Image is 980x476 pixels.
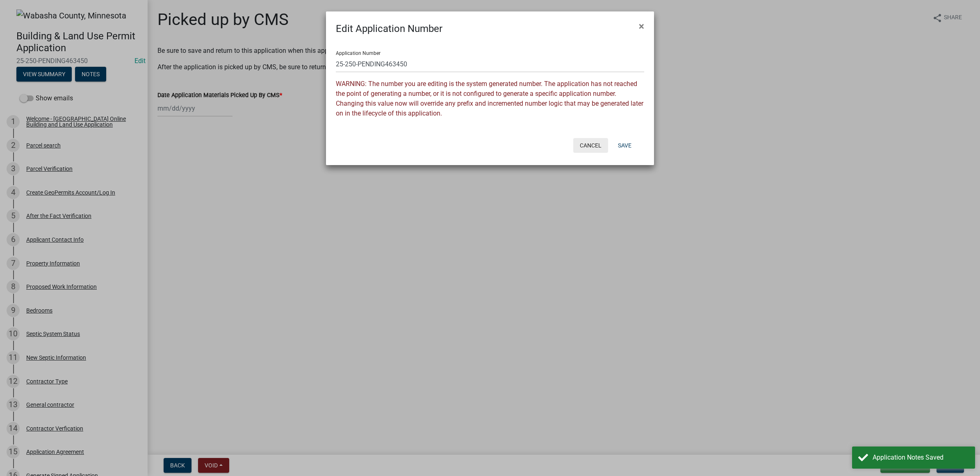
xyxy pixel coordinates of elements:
span: × [639,20,644,32]
button: Save [611,138,638,153]
p: WARNING: The number you are editing is the system generated number. The application has not reach... [336,79,644,118]
div: Application Notes Saved [873,453,969,462]
button: Cancel [573,138,608,153]
h4: Edit Application Number [336,21,442,36]
button: Close [632,15,651,38]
